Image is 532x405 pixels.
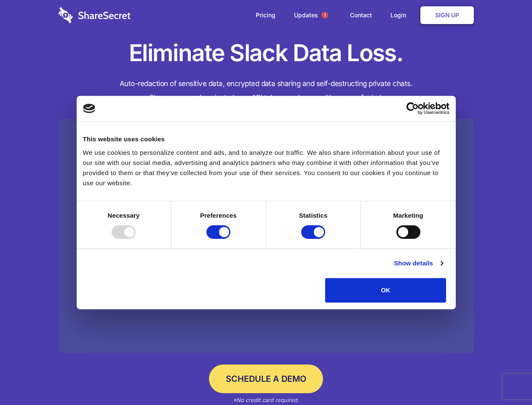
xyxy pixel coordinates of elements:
img: logo [83,104,96,113]
span: 1 [321,12,328,19]
a: Usercentrics Cookiebot - opens in a new window [376,102,449,115]
a: Sign Up [420,6,474,24]
a: Pricing [247,2,284,28]
a: Wistia video thumbnail [59,119,474,353]
strong: Preferences [200,212,237,219]
div: This website uses cookies [83,134,449,144]
strong: Necessary [108,212,140,219]
button: OK [325,278,446,302]
div: We use cookies to personalize content and ads, and to analyze our traffic. We also share informat... [83,148,449,188]
h4: Auto-redaction of sensitive data, encrypted data sharing and self-destructing private chats. Shar... [59,77,474,105]
em: *No credit card required. [233,397,299,403]
img: logo-wordmark-white-trans-d4663122ce5f474addd5e946df7df03e33cb6a1c49d2221995e7729f52c070b2.svg [59,7,131,23]
a: Login [382,2,419,28]
strong: Statistics [299,212,328,219]
a: Schedule a Demo [209,364,323,393]
strong: Marketing [393,212,423,219]
h1: Eliminate Slack Data Loss. [59,38,474,68]
a: Contact [342,2,380,28]
a: Show details [394,258,443,268]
